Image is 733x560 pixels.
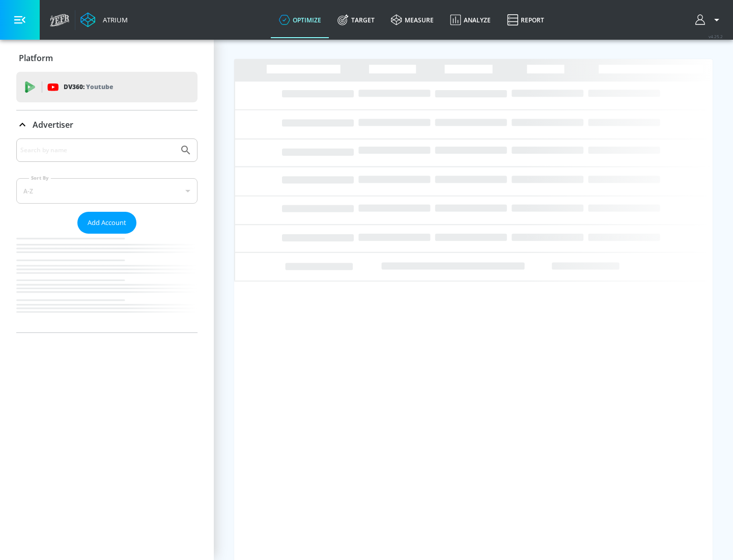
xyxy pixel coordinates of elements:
[20,144,175,157] input: Search by name
[16,44,198,72] div: Platform
[88,217,126,229] span: Add Account
[80,12,128,27] a: Atrium
[64,81,113,93] p: DV360:
[16,138,198,332] div: Advertiser
[499,2,552,38] a: Report
[329,2,383,38] a: Target
[383,2,442,38] a: measure
[86,81,113,92] p: Youtube
[16,178,198,204] div: A-Z
[442,2,499,38] a: Analyze
[33,119,73,130] p: Advertiser
[271,2,329,38] a: optimize
[19,52,53,64] p: Platform
[29,175,51,181] label: Sort By
[16,72,198,102] div: DV360: Youtube
[99,15,128,24] div: Atrium
[16,234,198,332] nav: list of Advertiser
[77,212,136,234] button: Add Account
[16,110,198,139] div: Advertiser
[709,34,723,39] span: v 4.25.2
